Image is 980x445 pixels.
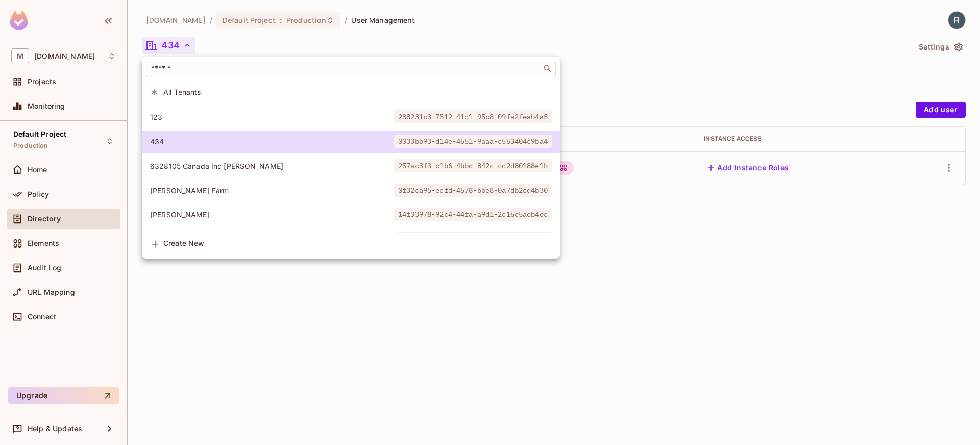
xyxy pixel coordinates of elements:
[394,135,552,148] span: 0033bb93-d14e-4651-9aaa-c563404c9ba4
[142,106,560,128] div: Show only users with a role in this tenant: 123
[163,239,552,248] span: Create New
[394,110,552,123] span: 288231c3-7512-41d1-95c8-09fa2feab4a5
[142,180,560,202] div: Show only users with a role in this tenant: Al MacMillan Farm
[150,186,394,195] span: [PERSON_NAME] Farm
[163,87,552,97] span: All Tenants
[142,155,560,177] div: Show only users with a role in this tenant: 6328105 Canada Inc robin
[394,159,552,172] span: 257ac3f3-c1b6-4bbd-842c-cd2d80188e1b
[142,131,560,153] div: Show only users with a role in this tenant: 434
[394,184,552,197] span: 0f32ca95-ecfd-4578-bbe8-0a7db2cd4b30
[150,112,394,122] span: 123
[150,137,394,146] span: 434
[150,161,394,171] span: 6328105 Canada Inc [PERSON_NAME]
[142,228,560,250] div: Show only users with a role in this tenant: Alex Primeau
[142,204,560,226] div: Show only users with a role in this tenant: Alex Langevin
[150,210,394,219] span: [PERSON_NAME]
[394,208,552,221] span: 14f33978-92c4-44fa-a9d1-2c16e5aeb4ec
[394,232,552,245] span: 32edfc0d-a728-42f6-a597-cb4b25a3e8e0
